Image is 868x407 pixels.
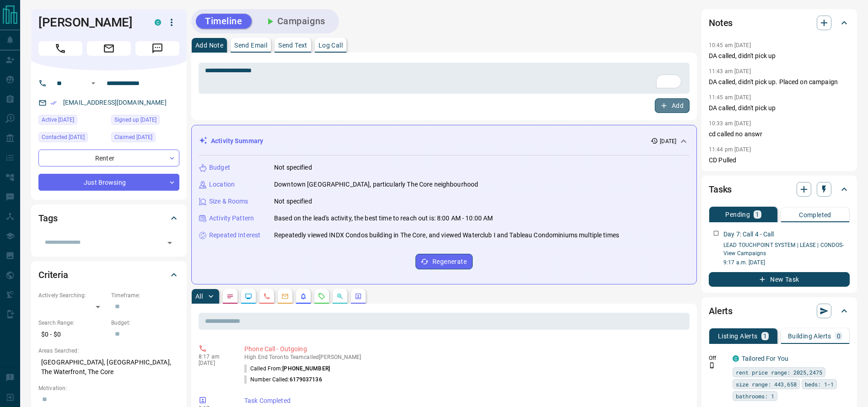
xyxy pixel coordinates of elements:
[355,293,362,300] svg: Agent Actions
[38,207,179,229] div: Tags
[38,115,107,128] div: Wed Oct 08 2025
[736,380,797,389] span: size range: 443,658
[282,365,330,372] span: [PHONE_NUMBER]
[709,155,850,165] p: CD Pulled
[38,174,179,191] div: Just Browsing
[709,16,733,30] h2: Notes
[718,333,758,339] p: Listing Alerts
[111,291,179,300] p: Timeframe:
[837,333,841,339] p: 0
[709,42,751,48] p: 10:45 am [DATE]
[63,99,167,106] a: [EMAIL_ADDRESS][DOMAIN_NAME]
[38,15,141,30] h1: [PERSON_NAME]
[709,51,850,61] p: DA called, didn't pick up
[111,115,179,128] div: Mon Jun 07 2021
[114,115,156,124] span: Signed up [DATE]
[111,132,179,145] div: Fri Aug 01 2025
[725,211,750,218] p: Pending
[38,211,57,225] h2: Tags
[196,14,252,29] button: Timeline
[234,42,267,48] p: Send Email
[244,375,322,384] p: Number Called:
[50,100,57,106] svg: Email Verified
[38,347,179,355] p: Areas Searched:
[199,133,689,150] div: Activity Summary[DATE]
[336,293,344,300] svg: Opportunities
[38,384,179,392] p: Motivation:
[38,327,107,342] p: $0 - $0
[709,354,727,362] p: Off
[709,178,850,200] div: Tasks
[805,380,834,389] span: beds: 1-1
[163,236,176,249] button: Open
[723,258,850,267] p: 9:17 a.m. [DATE]
[111,319,179,327] p: Budget:
[290,376,322,383] span: 6179037136
[281,293,289,300] svg: Emails
[38,150,179,166] div: Renter
[211,136,263,146] p: Activity Summary
[209,230,260,240] p: Repeated Interest
[38,264,179,286] div: Criteria
[199,360,231,366] p: [DATE]
[799,212,831,218] p: Completed
[709,300,850,322] div: Alerts
[736,368,822,377] span: rent price range: 2025,2475
[244,344,686,354] p: Phone Call - Outgoing
[755,211,759,218] p: 1
[300,293,307,300] svg: Listing Alerts
[195,293,203,300] p: All
[415,254,473,269] button: Regenerate
[155,19,161,26] div: condos.ca
[88,78,99,89] button: Open
[38,319,107,327] p: Search Range:
[195,42,223,48] p: Add Note
[709,182,732,197] h2: Tasks
[38,355,179,380] p: [GEOGRAPHIC_DATA], [GEOGRAPHIC_DATA], The Waterfront, The Core
[788,333,831,339] p: Building Alerts
[274,197,312,206] p: Not specified
[205,67,683,90] textarea: To enrich screen reader interactions, please activate Accessibility in Grammarly extension settings
[318,42,343,48] p: Log Call
[244,396,686,406] p: Task Completed
[226,293,234,300] svg: Notes
[736,391,774,401] span: bathrooms: 1
[709,94,751,101] p: 11:45 am [DATE]
[244,354,686,360] p: High End Toronto Team called [PERSON_NAME]
[660,137,676,145] p: [DATE]
[38,291,107,300] p: Actively Searching:
[209,214,254,223] p: Activity Pattern
[278,42,307,48] p: Send Text
[709,77,850,87] p: DA called, didn't pick up. Placed on campaign
[709,103,850,113] p: DA called, didn't pick up
[655,98,690,113] button: Add
[733,355,739,362] div: condos.ca
[87,41,131,56] span: Email
[709,362,715,369] svg: Push Notification Only
[274,214,493,223] p: Based on the lead's activity, the best time to reach out is: 8:00 AM - 10:00 AM
[723,242,844,257] a: LEAD TOUCHPOINT SYSTEM | LEASE | CONDOS- View Campaigns
[709,120,751,127] p: 10:33 am [DATE]
[263,293,270,300] svg: Calls
[209,180,235,189] p: Location
[135,41,179,56] span: Message
[742,355,788,362] a: Tailored For You
[274,230,619,240] p: Repeatedly viewed INDX Condos building in The Core, and viewed Waterclub I and Tableau Condominiu...
[274,180,478,189] p: Downtown [GEOGRAPHIC_DATA], particularly The Core neighbourhood
[709,304,733,318] h2: Alerts
[199,353,231,360] p: 8:17 am
[114,133,152,142] span: Claimed [DATE]
[763,333,767,339] p: 1
[245,293,252,300] svg: Lead Browsing Activity
[255,14,334,29] button: Campaigns
[709,12,850,34] div: Notes
[209,163,230,172] p: Budget
[38,268,68,282] h2: Criteria
[709,68,751,75] p: 11:43 am [DATE]
[38,132,107,145] div: Sat Oct 11 2025
[209,197,248,206] p: Size & Rooms
[244,364,330,373] p: Called From:
[42,115,74,124] span: Active [DATE]
[274,163,312,172] p: Not specified
[42,133,85,142] span: Contacted [DATE]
